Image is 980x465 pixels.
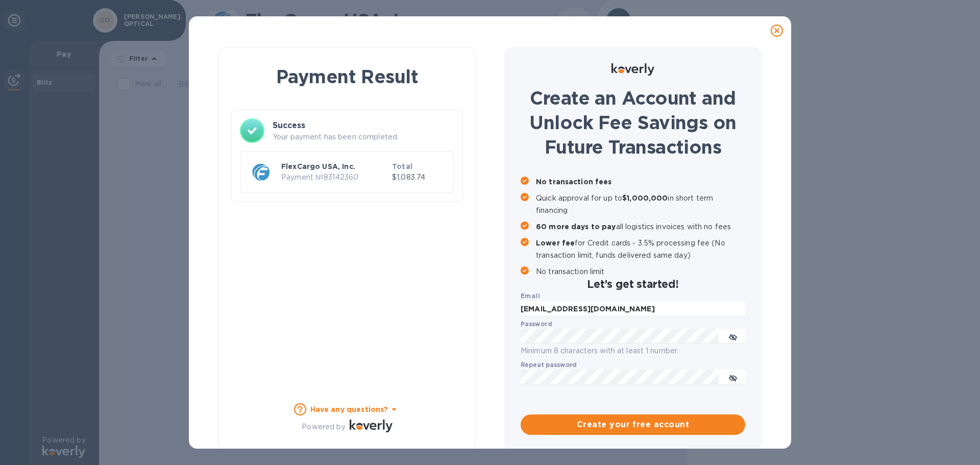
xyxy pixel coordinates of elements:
b: $1,000,000 [622,194,668,202]
p: all logistics invoices with no fees [536,221,745,233]
b: Email [521,292,540,300]
label: Password [521,321,552,327]
h3: Success [273,119,454,132]
p: FlexCargo USA, Inc. [281,161,388,172]
img: Logo [350,420,393,432]
b: 60 more days to pay [536,223,616,231]
p: for Credit cards - 3.5% processing fee (No transaction limit, funds delivered same day) [536,237,745,261]
h1: Create an Account and Unlock Fee Savings on Future Transactions [521,86,745,159]
img: Logo [611,63,654,76]
p: $1,083.74 [392,172,446,183]
p: Your payment has been completed. [273,132,454,142]
p: No transaction limit [536,265,745,278]
p: Quick approval for up to in short term financing [536,192,745,216]
b: Total [392,162,412,170]
b: Lower fee [536,239,575,247]
input: Enter email address [521,301,745,316]
button: Create your free account [521,414,745,435]
label: Repeat password [521,362,577,368]
p: Powered by [302,422,345,432]
h1: Payment Result [235,64,459,89]
h2: Let’s get started! [521,278,745,290]
b: No transaction fees [536,178,612,186]
span: Create your free account [529,419,737,431]
b: Have any questions? [310,405,388,413]
p: Payment № 83142360 [281,172,388,183]
button: toggle password visibility [723,326,743,347]
button: toggle password visibility [723,367,743,387]
p: Minimum 8 characters with at least 1 number [521,345,745,357]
